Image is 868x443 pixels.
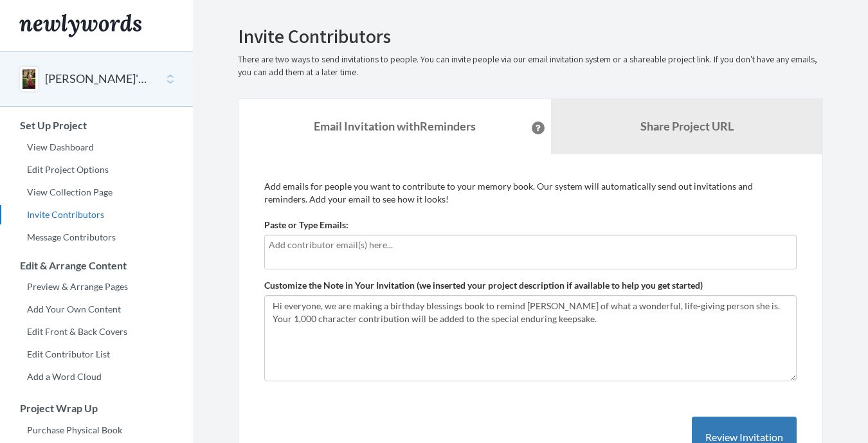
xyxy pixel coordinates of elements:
[19,14,141,37] img: Newlywords logo
[264,295,797,381] textarea: Hi everyone, we are making a birthday blessings book to remind [PERSON_NAME] of what a wonderful,...
[264,219,348,231] label: Paste or Type Emails:
[238,26,823,47] h2: Invite Contributors
[1,260,193,271] h3: Edit & Arrange Content
[45,71,149,87] button: [PERSON_NAME]'s 50 Blessings
[768,404,855,437] iframe: Opens a widget where you can chat to one of our agents
[264,279,703,292] label: Customize the Note in Your Invitation (we inserted your project description if available to help ...
[264,180,797,206] p: Add emails for people you want to contribute to your memory book. Our system will automatically s...
[1,120,193,131] h3: Set Up Project
[269,238,792,252] input: Add contributor email(s) here...
[1,402,193,414] h3: Project Wrap Up
[640,119,734,133] b: Share Project URL
[314,119,476,133] strong: Email Invitation with Reminders
[238,53,823,79] p: There are two ways to send invitations to people. You can invite people via our email invitation ...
